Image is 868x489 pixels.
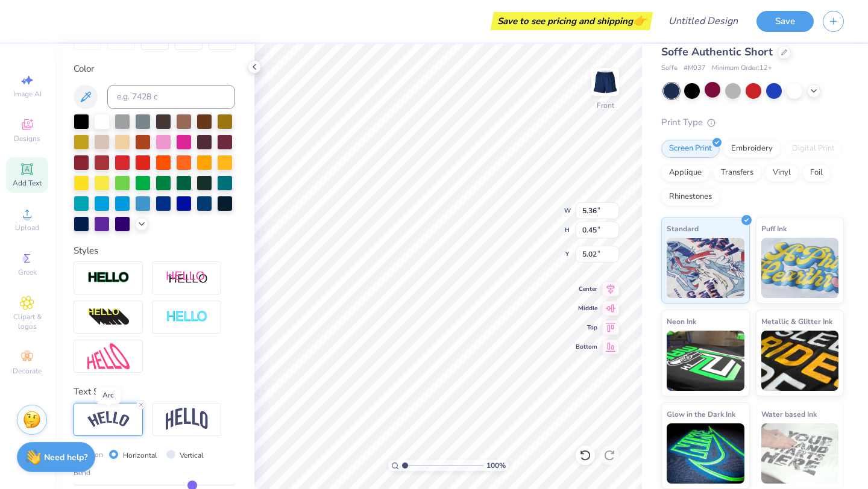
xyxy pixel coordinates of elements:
span: Add Text [13,178,42,188]
div: Front [597,100,614,111]
span: Bend [74,467,90,478]
div: Save to see pricing and shipping [494,12,650,30]
span: 👉 [633,13,646,28]
button: Save [756,11,814,32]
span: Water based Ink [761,408,817,420]
span: Bottom [576,343,597,351]
div: Applique [661,164,709,182]
span: Metallic & Glitter Ink [761,315,832,328]
img: 3d Illusion [87,308,130,327]
img: Stroke [87,271,130,285]
img: Glow in the Dark Ink [667,423,744,484]
span: Clipart & logos [6,312,48,331]
span: Puff Ink [761,222,787,235]
span: Standard [667,222,699,235]
div: Color [74,62,235,76]
div: Arc [96,387,121,403]
input: e.g. 7428 c [107,85,235,109]
span: Upload [15,223,39,232]
div: Foil [802,164,831,182]
input: Untitled Design [659,9,747,33]
div: Vinyl [765,164,799,182]
span: Center [576,285,597,293]
img: Water based Ink [761,423,839,484]
span: Soffe [661,63,678,73]
div: Print Type [661,116,844,129]
span: Middle [576,304,597,313]
span: Minimum Order: 12 + [712,63,772,73]
span: Greek [18,267,37,277]
div: Digital Print [784,140,843,158]
label: Vertical [180,450,204,461]
img: Arch [166,408,208,431]
img: Negative Space [166,310,208,324]
span: 100 % [486,460,506,471]
span: Top [576,323,597,332]
strong: Need help? [44,452,87,463]
span: # M037 [684,63,706,73]
div: Text Shape [74,385,235,399]
div: Screen Print [661,140,720,158]
img: Free Distort [87,343,130,369]
span: Designs [14,134,40,143]
span: Image AI [13,89,42,99]
div: Embroidery [723,140,781,158]
span: Glow in the Dark Ink [667,408,735,420]
label: Horizontal [123,450,157,461]
span: Neon Ink [667,315,696,328]
img: Standard [667,238,744,298]
div: Transfers [713,164,761,182]
span: Soffe Authentic Short [661,45,773,59]
img: Puff Ink [761,238,839,298]
span: Decorate [13,366,42,376]
div: Rhinestones [661,188,720,206]
img: Shadow [166,270,208,285]
img: Arc [87,411,130,428]
img: Front [593,70,617,94]
img: Metallic & Glitter Ink [761,331,839,391]
img: Neon Ink [667,331,744,391]
div: Styles [74,244,235,258]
